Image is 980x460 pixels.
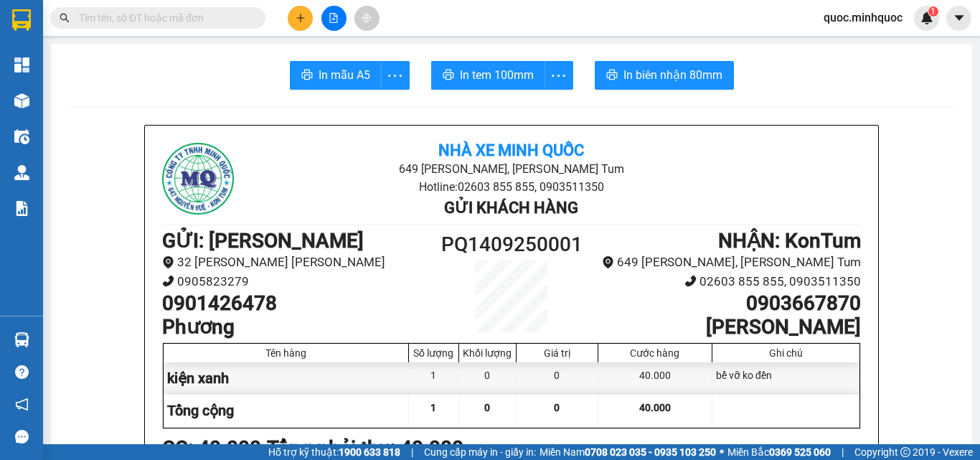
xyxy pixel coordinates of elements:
span: file-add [329,13,339,23]
button: caret-down [946,6,971,31]
b: CC : 40.000 [162,436,261,460]
span: more [382,67,409,85]
button: printerIn tem 100mm [431,61,545,90]
img: warehouse-icon [14,165,29,180]
span: 1 [430,402,436,413]
span: Tổng cộng [167,402,234,419]
button: plus [288,6,313,31]
img: warehouse-icon [14,332,29,347]
span: aim [362,13,372,23]
div: 0 [517,362,598,395]
b: NHẬN : KonTum [718,229,861,253]
span: question-circle [15,365,29,379]
span: plus [296,13,306,23]
strong: 0708 023 035 - 0935 103 250 [585,446,716,458]
div: Tên hàng [167,347,405,359]
button: printerIn mẫu A5 [290,61,382,90]
img: icon-new-feature [920,11,933,24]
strong: 0369 525 060 [769,446,831,458]
span: 0 [554,402,560,413]
span: environment [162,256,174,268]
span: quoc.minhquoc [812,9,914,27]
div: 0 [459,362,517,395]
li: Hotline: 02603 855 855, 0903511350 [278,178,744,196]
div: bể vỡ ko đền [712,362,859,395]
button: more [545,61,573,90]
div: Ghi chú [716,347,856,359]
div: Số lượng [413,347,455,359]
span: caret-down [953,11,966,24]
li: 0905823279 [162,272,424,291]
span: | [411,444,413,460]
span: environment [602,256,614,268]
li: 32 [PERSON_NAME] [PERSON_NAME] [162,253,424,272]
img: dashboard-icon [14,57,29,72]
span: ⚪️ [720,449,724,455]
h1: PQ1409250001 [424,229,599,260]
span: Miền Nam [540,444,716,460]
div: 1 [409,362,459,395]
strong: 1900 633 818 [339,446,400,458]
span: 1 [930,6,936,17]
button: file-add [321,6,347,31]
span: 0 [484,402,490,413]
b: Gửi khách hàng [444,199,578,217]
h1: Phương [162,315,424,339]
div: kiện xanh [164,362,409,395]
span: | [842,444,844,460]
span: search [60,13,70,23]
div: Khối lượng [463,347,512,359]
b: Nhà xe Minh Quốc [438,141,584,159]
span: more [545,67,573,85]
div: Cước hàng [602,347,708,359]
span: printer [606,69,618,83]
span: phone [684,275,697,287]
span: 40.000 [639,402,671,413]
img: warehouse-icon [14,93,29,108]
span: notification [15,398,29,411]
span: phone [162,275,174,287]
span: In tem 100mm [460,66,534,84]
img: logo.jpg [162,143,234,215]
li: 649 [PERSON_NAME], [PERSON_NAME] Tum [278,160,744,178]
h1: 0903667870 [599,291,861,316]
img: warehouse-icon [14,129,29,144]
img: solution-icon [14,201,29,216]
input: Tìm tên, số ĐT hoặc mã đơn [79,10,248,26]
span: message [15,430,29,443]
span: copyright [900,447,910,457]
span: printer [301,69,313,83]
span: Hỗ trợ kỹ thuật: [268,444,400,460]
span: Miền Bắc [727,444,831,460]
span: printer [443,69,454,83]
sup: 1 [928,6,938,17]
h1: 0901426478 [162,291,424,316]
span: Cung cấp máy in - giấy in: [424,444,536,460]
button: aim [354,6,380,31]
button: printerIn biên nhận 80mm [595,61,734,90]
b: Tổng phải thu: 40.000 [267,436,463,460]
div: Giá trị [520,347,594,359]
h1: [PERSON_NAME] [599,315,861,339]
button: more [381,61,410,90]
b: GỬI : [PERSON_NAME] [162,229,364,253]
li: 649 [PERSON_NAME], [PERSON_NAME] Tum [599,253,861,272]
span: In biên nhận 80mm [623,66,722,84]
div: 40.000 [598,362,712,395]
img: logo-vxr [12,9,31,31]
span: In mẫu A5 [319,66,370,84]
li: 02603 855 855, 0903511350 [599,272,861,291]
